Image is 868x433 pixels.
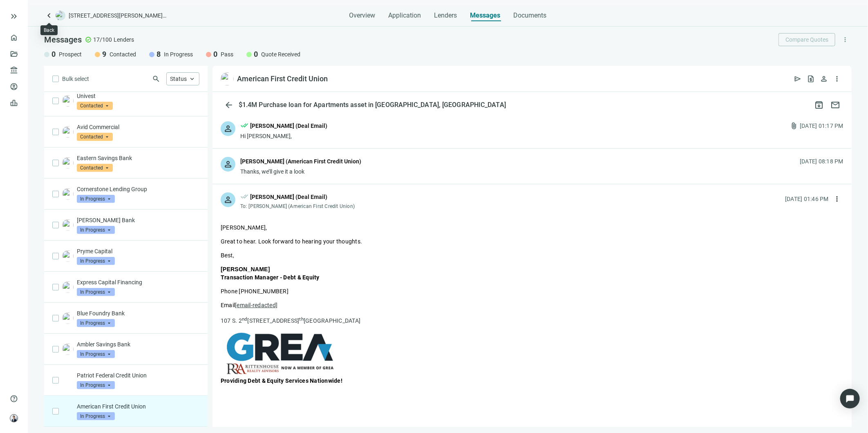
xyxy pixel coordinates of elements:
span: help [10,395,18,403]
span: Bulk select [62,74,89,83]
p: American First Credit Union [77,402,199,411]
div: Open Intercom Messenger [840,389,860,408]
span: keyboard_arrow_up [188,75,196,83]
p: Ambler Savings Bank [77,340,199,348]
img: 9d4ee42a-2d6f-4e19-925f-e2ce447fd48c [62,126,74,138]
span: In Progress [77,226,115,234]
span: attach_file [790,122,798,130]
img: 22237710-b25b-450e-af49-e651eca25a82 [62,281,74,293]
span: In Progress [77,412,115,420]
span: Messages [44,35,82,45]
span: search [152,75,160,83]
span: Documents [514,11,547,20]
div: [DATE] 01:46 PM [785,194,829,203]
span: person [223,195,233,205]
span: 17/100 [93,36,112,44]
span: Application [389,11,421,20]
span: Contacted [110,50,136,58]
span: more_vert [841,36,849,43]
span: Messages [470,11,501,19]
span: send [794,75,802,83]
span: 0 [51,49,56,59]
p: Patriot Federal Credit Union [77,371,199,379]
span: 0 [213,49,217,59]
button: arrow_back [221,97,237,113]
div: To: [240,203,357,210]
span: Pass [221,50,233,58]
img: f3f17009-5499-4fdb-ae24-b4f85919d8eb [62,188,74,200]
p: Express Capital Financing [77,278,199,286]
span: mail [830,100,840,110]
div: [PERSON_NAME] (Deal Email) [250,192,327,201]
img: b51026bb-dfdf-4c43-b42d-d9cf265a721c.png [62,250,74,262]
p: Univest [77,92,199,100]
span: person [820,75,828,83]
span: Lenders [114,36,134,44]
div: Hi [PERSON_NAME], [240,132,327,140]
button: more_vert [830,192,843,205]
span: In Progress [77,381,115,389]
p: Cornerstone Lending Group [77,185,199,193]
button: person [817,72,830,85]
span: In Progress [77,350,115,358]
span: more_vert [833,195,841,203]
a: keyboard_arrow_left [44,11,54,20]
div: [PERSON_NAME] (American First Credit Union) [240,157,361,166]
img: d33d5152-f2c0-4a27-b791-44f52b1dd81e [62,95,74,107]
button: more_vert [830,72,843,85]
span: [PERSON_NAME] (American First Credit Union) [249,203,355,209]
button: keyboard_double_arrow_right [9,11,19,21]
button: send [791,72,804,85]
div: [DATE] 08:18 PM [800,157,843,166]
span: done_all [240,192,248,203]
div: American First Credit Union [237,74,328,84]
span: Lenders [434,11,457,20]
span: account_balance [10,66,16,74]
span: In Progress [77,257,115,265]
img: 8e56fedc-3017-4321-b36b-d2c81fde944e [62,219,74,231]
span: 9 [102,49,106,59]
p: Pryme Capital [77,247,199,255]
p: Eastern Savings Bank [77,154,199,162]
button: request_quote [804,72,817,85]
p: [PERSON_NAME] Bank [77,216,199,224]
span: Quote Received [261,50,300,58]
img: 303a2f5d-ac4b-4a59-b199-460e7b39b3e4 [62,344,74,355]
span: check_circle [85,36,92,43]
div: [DATE] 01:17 PM [800,121,843,130]
span: Prospect [59,50,82,58]
span: 8 [157,49,161,59]
p: Blue Foundry Bank [77,309,199,317]
span: In Progress [77,319,115,327]
span: arrow_back [224,100,234,110]
div: [PERSON_NAME] (Deal Email) [250,121,327,130]
div: Back [44,27,54,33]
button: more_vert [839,33,852,46]
span: In Progress [77,288,115,296]
p: Avid Commercial [77,123,199,131]
span: Contacted [77,133,113,141]
div: $1.4M Purchase loan for Apartments asset in [GEOGRAPHIC_DATA], [GEOGRAPHIC_DATA] [237,101,508,109]
span: archive [814,100,824,110]
span: person [223,159,233,169]
img: 22c0c756-752d-4072-b9f7-266bf648b86f [62,312,74,324]
span: Status [170,76,187,82]
span: more_vert [833,75,841,83]
img: deal-logo [56,11,65,20]
span: request_quote [807,75,815,83]
img: 7a435882-a532-41c8-a162-74c90f0d6459.png [62,157,74,169]
img: 82f4a928-dcac-4ffd-ac27-1e1505a6baaf [221,72,234,85]
div: Thanks, we’ll give it a look [240,167,361,176]
span: Contacted [77,164,113,172]
span: [STREET_ADDRESS][PERSON_NAME][PERSON_NAME] [69,11,167,20]
button: archive [811,97,827,113]
span: In Progress [164,50,193,58]
img: avatar [10,415,18,422]
button: mail [827,97,843,113]
span: done_all [240,121,248,132]
button: Compare Quotes [779,33,835,46]
span: Overview [349,11,376,20]
span: Contacted [77,102,113,110]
